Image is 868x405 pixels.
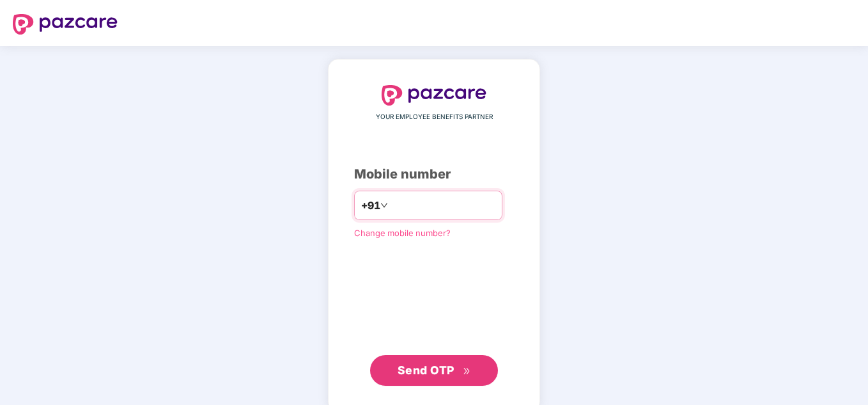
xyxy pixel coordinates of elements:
span: +91 [361,198,380,214]
img: logo [382,85,486,106]
span: down [380,202,388,209]
span: YOUR EMPLOYEE BENEFITS PARTNER [376,112,493,122]
span: double-right [463,367,471,376]
img: logo [13,14,118,35]
span: Send OTP [398,363,454,377]
button: Send OTPdouble-right [370,355,498,386]
a: Change mobile number? [354,228,451,238]
div: Mobile number [354,164,514,184]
